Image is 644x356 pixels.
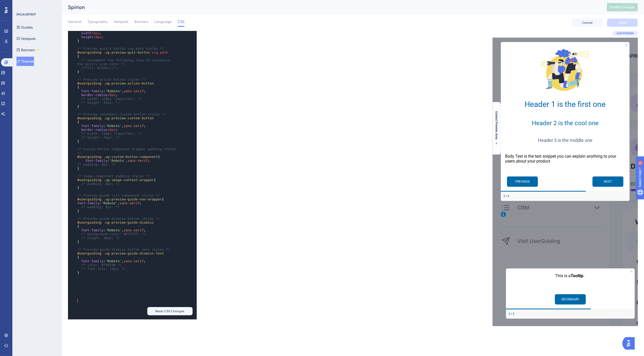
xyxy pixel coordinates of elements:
[77,197,164,201] span: {
[178,19,184,25] span: CSS
[36,3,37,7] div: 1
[104,50,150,54] span: .ug-preview-quit-button
[124,124,144,128] span: sans-serif
[16,274,22,278] div: Step 2 of 3
[77,89,146,93] span: : , ;
[81,135,120,139] span: /* height: 41px; */
[134,19,148,25] span: Banners
[104,155,158,159] span: .ug-custom-button-component
[12,82,133,89] h2: Header 2 is the cool one
[81,205,120,209] span: /* padding: 0px; */
[77,155,101,159] span: #userguiding
[77,251,101,255] span: #userguiding
[88,19,108,25] span: Typography
[68,19,81,25] span: General
[100,139,131,149] button: Next
[114,19,128,25] span: Hotspots
[77,163,116,166] span: /* padding: 0px; */
[62,257,93,267] button: SECONDARY
[622,336,638,351] iframe: UserGuiding AI Assistant Launcher
[81,132,142,135] span: /* width: 120px !important; */
[77,221,101,224] span: #userguiding
[138,233,140,235] div: Close Preview
[77,93,118,97] span: : ;
[12,100,133,105] h3: Header 3 is the middle one
[81,128,108,132] span: border-radius
[77,271,79,275] span: }
[81,97,142,101] span: /* width: 120px !important; */
[133,6,135,9] div: Close Preview
[104,251,164,255] span: .ug-preview-guide-dismiss-text
[154,19,171,25] span: Language
[619,21,626,25] span: Save
[77,35,104,39] span: : ;
[77,240,79,244] span: }
[77,193,160,197] span: /* Preview guide list component styles */
[93,31,99,35] span: 8px
[77,259,146,263] span: : , ;
[104,197,162,201] span: .ug-preview-guide-nav-wrapper
[77,174,150,178] span: /* Image component padding styles */
[81,228,104,232] span: font-family
[109,159,126,163] span: 'Roboto'
[119,201,140,205] span: sans-serif
[77,50,101,54] span: #userguiding
[77,178,156,182] span: {
[81,101,120,105] span: /* height: 41px; */
[81,182,120,186] span: /* padding: 0px; */
[81,259,104,263] span: font-family
[77,159,150,163] span: : , ;
[77,155,160,159] span: {
[16,34,36,43] button: Hotspots
[610,5,635,9] span: Publish Changes
[77,139,79,143] span: }
[124,228,144,232] span: sans-serif
[617,31,634,35] span: Live Preview
[106,124,122,128] span: 'Roboto'
[106,89,122,93] span: 'Roboto'
[81,267,126,271] span: /* font-size: 12px; */
[16,23,33,32] button: Guides
[77,228,146,232] span: : , ;
[77,85,79,89] span: {
[77,120,79,124] span: {
[77,201,142,205] span: : , ;
[106,259,122,263] span: 'Roboto'
[14,139,45,149] button: Previous
[77,58,172,66] span: /* uncomment the following line to customize the quit/x icon color */
[81,93,108,97] span: border-radius
[109,93,115,97] span: 6px
[77,248,170,251] span: /* Preview guide dismiss button text styles */
[81,66,118,70] span: /*fill: #c5cbcc;*/
[104,116,154,120] span: .ug-preview-custom-button
[101,201,118,205] span: 'Roboto'
[78,236,92,241] b: Tooltip.
[12,1,32,7] span: Need Help?
[77,112,166,116] span: /* Preview secondary custom button styles */
[77,39,79,43] span: }
[81,263,122,267] span: /* color: #74819B */
[18,235,138,242] p: This is a
[77,209,79,213] span: }
[77,201,99,205] span: font-family
[147,307,193,315] button: Reset CSS Changes
[81,124,104,128] span: font-family
[607,19,638,27] button: Save
[36,49,40,51] div: BETA
[16,45,40,55] button: BannersBETA
[77,186,79,190] span: }
[12,62,133,71] h1: Header 1 is the first one
[13,272,142,281] div: Footer
[494,112,499,140] span: Extend Preview Area
[81,35,93,39] span: height
[11,157,16,161] div: Step 2 of 3
[81,89,104,93] span: font-family
[104,81,154,85] span: .ug-preview-action-button
[77,224,79,228] span: {
[16,57,34,66] button: Themes
[156,309,185,313] span: Reset CSS Changes
[104,178,154,182] span: .ug-image-content-wrapper
[68,4,594,11] div: Spirion
[152,50,158,54] span: svg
